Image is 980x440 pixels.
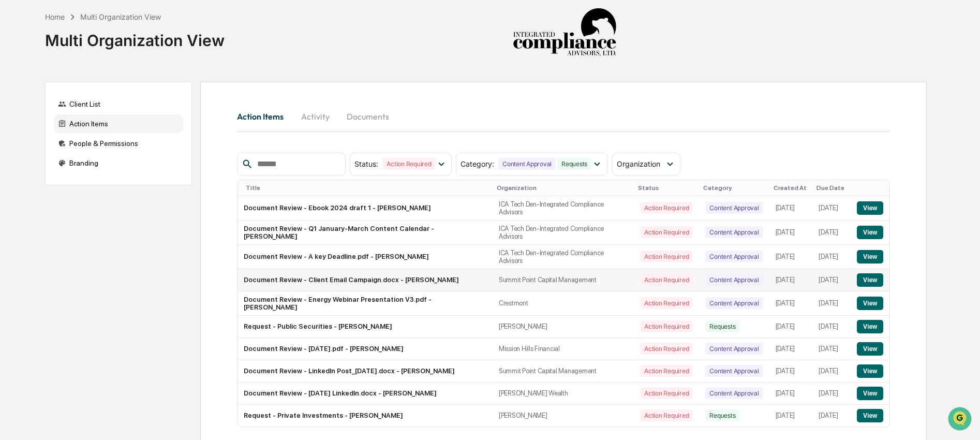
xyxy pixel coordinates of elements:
span: Attestations [85,130,128,141]
div: Action Required [640,202,693,214]
td: Document Review - [DATE] LinkedIn.docx - [PERSON_NAME] [237,383,493,405]
div: Multi Organization View [45,23,225,50]
a: 🔎Data Lookup [6,146,69,165]
td: [DATE] [812,338,851,360]
div: Title [246,184,488,192]
img: 1746055101610-c473b297-6a78-478c-a979-82029cc54cd1 [10,79,29,98]
td: [DATE] [812,316,851,338]
input: Clear [27,47,171,58]
td: ICA Tech Den-Integrated Compliance Advisors [493,196,634,221]
td: Document Review - [DATE].pdf - [PERSON_NAME] [237,338,493,360]
span: Data Lookup [21,150,65,160]
div: Requests [705,320,739,332]
td: Crestmont [493,291,634,316]
div: Content Approval [705,251,763,262]
td: ICA Tech Den-Integrated Compliance Advisors [493,221,634,245]
td: [DATE] [812,245,851,269]
td: Document Review - Ebook 2024 draft 1 - [PERSON_NAME] [237,196,493,221]
div: Content Approval [498,158,556,170]
td: [DATE] [812,196,851,221]
div: Start new chat [35,79,170,90]
button: Action Items [237,104,292,129]
div: Category [703,184,765,192]
div: Action Required [640,409,693,421]
img: Integrated Compliance Advisors [513,8,616,57]
td: [DATE] [769,221,813,245]
div: activity tabs [237,104,890,129]
td: ICA Tech Den-Integrated Compliance Advisors [493,245,634,269]
td: [DATE] [812,360,851,383]
div: Content Approval [705,202,763,214]
div: Action Required [640,320,693,332]
div: Created At [774,184,809,192]
div: Action Required [640,343,693,355]
td: [DATE] [769,405,813,427]
td: [DATE] [812,405,851,427]
button: Start new chat [176,82,188,95]
div: Requests [705,409,739,421]
div: 🖐️ [10,131,19,140]
a: 🗄️Attestations [71,126,132,145]
td: Document Review - Client Email Campaign.docx - [PERSON_NAME] [237,269,493,291]
div: Action Required [382,158,435,170]
td: [DATE] [812,221,851,245]
td: [DATE] [812,383,851,405]
div: Content Approval [705,226,763,238]
div: Status [638,184,695,192]
div: Content Approval [705,365,763,377]
td: [DATE] [769,338,813,360]
td: [DATE] [769,269,813,291]
div: Action Required [640,274,693,286]
td: Document Review - Q1 January-March Content Calendar - [PERSON_NAME] [237,221,493,245]
div: Action Required [640,297,693,309]
span: Organization [617,159,660,168]
div: Home [45,12,65,21]
button: Activity [292,104,338,129]
div: We're available if you need us! [35,90,131,98]
div: Content Approval [705,274,763,286]
div: 🔎 [10,151,19,159]
td: Document Review - LinkedIn Post_[DATE].docx - [PERSON_NAME] [237,360,493,383]
td: [DATE] [769,360,813,383]
td: Summit Point Capital Management [493,269,634,291]
button: Documents [338,104,397,129]
div: Action Required [640,226,693,238]
div: Requests [557,158,591,170]
div: 🗄️ [75,131,83,140]
td: Document Review - A key Deadline.pdf - [PERSON_NAME] [237,245,493,269]
a: Powered byPylon [73,175,125,183]
td: [PERSON_NAME] [493,316,634,338]
button: View [857,201,883,215]
td: Mission Hills Financial [493,338,634,360]
div: Action Required [640,251,693,262]
button: View [857,320,883,333]
button: View [857,409,883,422]
button: View [857,297,883,310]
div: Action Items [54,114,183,133]
td: Request - Private Investments - [PERSON_NAME] [237,405,493,427]
td: [PERSON_NAME] Wealth [493,383,634,405]
span: Pylon [103,175,125,183]
td: Request - Public Securities - [PERSON_NAME] [237,316,493,338]
iframe: Open customer support [947,406,975,434]
div: Multi Organization View [80,12,161,21]
button: View [857,273,883,287]
button: View [857,250,883,263]
span: Preclearance [21,130,67,141]
button: View [857,364,883,378]
button: View [857,226,883,239]
div: People & Permissions [54,134,183,153]
td: [DATE] [769,316,813,338]
div: Due Date [816,184,847,192]
td: [DATE] [812,269,851,291]
div: Organization [497,184,630,192]
div: Content Approval [705,297,763,309]
span: Category : [461,159,494,168]
div: Content Approval [705,343,763,355]
td: [PERSON_NAME] [493,405,634,427]
div: Action Required [640,387,693,399]
td: [DATE] [769,196,813,221]
td: [DATE] [769,245,813,269]
div: Action Required [640,365,693,377]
